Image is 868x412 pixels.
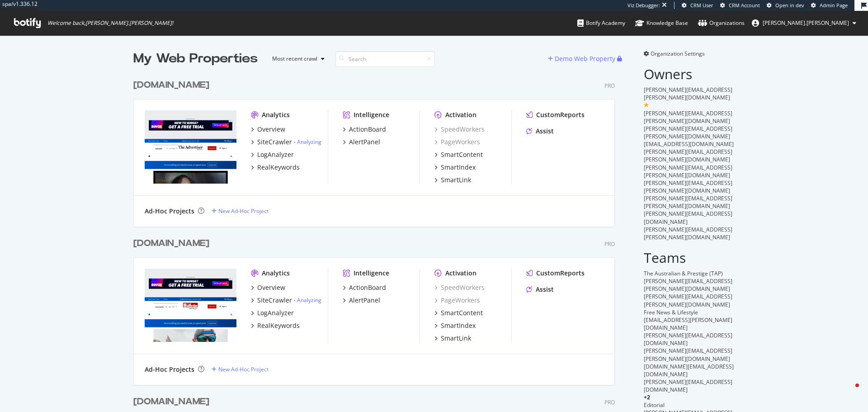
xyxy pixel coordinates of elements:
[526,269,585,278] a: CustomReports
[133,50,258,68] div: My Web Properties
[720,2,760,9] a: CRM Account
[251,296,321,305] a: SiteCrawler- Analyzing
[262,269,290,278] div: Analytics
[441,321,476,330] div: SmartIndex
[354,110,389,119] div: Intelligence
[644,125,732,140] span: [PERSON_NAME][EMAIL_ADDRESS][PERSON_NAME][DOMAIN_NAME]
[343,283,386,292] a: ActionBoard
[644,401,735,409] div: Editorial
[526,285,554,294] a: Assist
[536,285,554,294] div: Assist
[212,365,269,373] a: New Ad-Hoc Project
[644,109,732,125] span: [PERSON_NAME][EMAIL_ADDRESS][PERSON_NAME][DOMAIN_NAME]
[257,296,292,305] div: SiteCrawler
[434,334,471,343] a: SmartLink
[257,321,300,330] div: RealKeywords
[145,269,236,342] img: www.townsvillebulletin.com.au
[644,66,735,81] h2: Owners
[133,237,209,250] div: [DOMAIN_NAME]
[644,277,732,293] span: [PERSON_NAME][EMAIL_ADDRESS][PERSON_NAME][DOMAIN_NAME]
[811,2,848,9] a: Admin Page
[627,2,660,9] div: Viz Debugger:
[644,293,732,308] span: [PERSON_NAME][EMAIL_ADDRESS][PERSON_NAME][DOMAIN_NAME]
[343,125,386,134] a: ActionBoard
[343,137,380,147] a: AlertPanel
[218,365,269,373] div: New Ad-Hoc Project
[251,150,294,159] a: LogAnalyzer
[434,283,485,292] a: SpeedWorkers
[555,54,615,63] div: Demo Web Property
[690,2,713,9] span: CRM User
[644,347,732,362] span: [PERSON_NAME][EMAIL_ADDRESS][PERSON_NAME][DOMAIN_NAME]
[548,55,617,62] a: Demo Web Property
[604,82,615,90] div: Pro
[265,52,328,66] button: Most recent crawl
[644,250,735,265] h2: Teams
[251,137,321,147] a: SiteCrawler- Analyzing
[644,194,732,210] span: [PERSON_NAME][EMAIL_ADDRESS][PERSON_NAME][DOMAIN_NAME]
[698,19,745,28] div: Organizations
[354,269,389,278] div: Intelligence
[644,308,735,316] div: Free News & Lifestyle
[251,321,300,330] a: RealKeywords
[343,296,380,305] a: AlertPanel
[644,179,732,194] span: [PERSON_NAME][EMAIL_ADDRESS][PERSON_NAME][DOMAIN_NAME]
[257,283,285,292] div: Overview
[335,51,435,67] input: Search
[434,137,480,147] a: PageWorkers
[257,137,292,147] div: SiteCrawler
[763,19,849,27] span: lou.aldrin
[257,308,294,317] div: LogAnalyzer
[775,2,804,9] span: Open in dev
[441,334,471,343] div: SmartLink
[441,150,483,159] div: SmartContent
[644,210,732,225] span: [PERSON_NAME][EMAIL_ADDRESS][DOMAIN_NAME]
[133,395,213,408] a: [DOMAIN_NAME]
[294,296,321,304] div: -
[145,207,194,216] div: Ad-Hoc Projects
[526,127,554,136] a: Assist
[133,79,213,92] a: [DOMAIN_NAME]
[272,56,317,62] div: Most recent crawl
[434,296,480,305] a: PageWorkers
[133,237,213,250] a: [DOMAIN_NAME]
[257,125,285,134] div: Overview
[297,296,321,304] a: Analyzing
[644,316,732,331] span: [EMAIL_ADDRESS][PERSON_NAME][DOMAIN_NAME]
[297,138,321,146] a: Analyzing
[644,140,734,148] span: [EMAIL_ADDRESS][DOMAIN_NAME]
[434,321,476,330] a: SmartIndex
[635,19,688,28] div: Knowledge Base
[434,175,471,185] a: SmartLink
[698,11,745,35] a: Organizations
[218,207,269,215] div: New Ad-Hoc Project
[349,296,380,305] div: AlertPanel
[294,138,321,146] div: -
[536,269,585,278] div: CustomReports
[635,11,688,35] a: Knowledge Base
[349,125,386,134] div: ActionBoard
[644,331,732,347] span: [PERSON_NAME][EMAIL_ADDRESS][DOMAIN_NAME]
[644,270,735,277] div: The Australian & Prestige (TAP)
[434,125,485,134] a: SpeedWorkers
[604,398,615,406] div: Pro
[257,150,294,159] div: LogAnalyzer
[644,378,732,393] span: [PERSON_NAME][EMAIL_ADDRESS][DOMAIN_NAME]
[145,110,236,184] img: www.adelaidenow.com.au
[820,2,848,9] span: Admin Page
[349,283,386,292] div: ActionBoard
[767,2,804,9] a: Open in dev
[145,365,194,374] div: Ad-Hoc Projects
[548,52,617,66] button: Demo Web Property
[47,19,173,27] span: Welcome back, [PERSON_NAME].[PERSON_NAME] !
[445,110,476,119] div: Activation
[434,308,483,317] a: SmartContent
[577,19,625,28] div: Botify Academy
[644,148,732,163] span: [PERSON_NAME][EMAIL_ADDRESS][PERSON_NAME][DOMAIN_NAME]
[604,240,615,248] div: Pro
[434,150,483,159] a: SmartContent
[133,79,209,92] div: [DOMAIN_NAME]
[577,11,625,35] a: Botify Academy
